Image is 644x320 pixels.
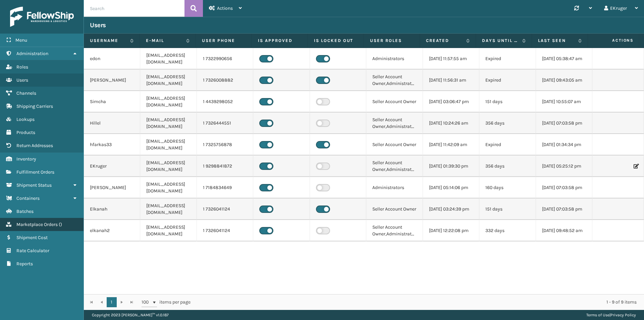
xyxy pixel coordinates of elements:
[423,134,479,155] td: [DATE] 11:42:09 am
[366,91,423,112] td: Seller Account Owner
[590,35,638,46] span: Actions
[479,112,536,134] td: 356 days
[482,38,519,44] label: Days until password expires
[366,134,423,155] td: Seller Account Owner
[90,21,106,29] h3: Users
[84,112,140,134] td: Hillel
[423,198,479,220] td: [DATE] 03:24:39 pm
[140,220,197,241] td: [EMAIL_ADDRESS][DOMAIN_NAME]
[200,299,637,306] div: 1 - 9 of 9 items
[16,169,54,175] span: Fulfillment Orders
[107,297,117,307] a: 1
[16,209,34,214] span: Batches
[258,38,302,44] label: Is Approved
[366,48,423,70] td: Administrators
[536,48,592,70] td: [DATE] 05:38:47 am
[586,313,609,317] a: Terms of Use
[16,261,33,267] span: Reports
[479,134,536,155] td: Expired
[16,77,28,83] span: Users
[536,70,592,91] td: [DATE] 09:43:05 am
[140,177,197,198] td: [EMAIL_ADDRESS][DOMAIN_NAME]
[140,112,197,134] td: [EMAIL_ADDRESS][DOMAIN_NAME]
[140,198,197,220] td: [EMAIL_ADDRESS][DOMAIN_NAME]
[197,48,253,70] td: 1 7322990656
[16,143,53,148] span: Return Addresses
[423,220,479,241] td: [DATE] 12:22:08 pm
[146,38,183,44] label: E-mail
[536,198,592,220] td: [DATE] 07:03:58 pm
[197,155,253,177] td: 1 9298841872
[366,198,423,220] td: Seller Account Owner
[16,130,35,135] span: Products
[366,220,423,241] td: Seller Account Owner,Administrators
[586,310,636,320] div: |
[197,220,253,241] td: 1 7326041124
[197,198,253,220] td: 1 7326041124
[479,177,536,198] td: 160 days
[142,297,191,307] span: items per page
[610,313,636,317] a: Privacy Policy
[479,91,536,112] td: 151 days
[10,7,74,27] img: logo
[423,70,479,91] td: [DATE] 11:56:31 am
[197,112,253,134] td: 1 7326444551
[16,51,48,56] span: Administration
[202,38,246,44] label: User phone
[84,91,140,112] td: Simcha
[84,155,140,177] td: EKruger
[423,112,479,134] td: [DATE] 10:24:26 am
[90,38,127,44] label: Username
[84,198,140,220] td: Elkanah
[536,220,592,241] td: [DATE] 09:48:52 am
[536,177,592,198] td: [DATE] 07:03:58 pm
[366,112,423,134] td: Seller Account Owner,Administrators
[140,134,197,155] td: [EMAIL_ADDRESS][DOMAIN_NAME]
[479,48,536,70] td: Expired
[366,177,423,198] td: Administrators
[16,235,48,240] span: Shipment Cost
[426,38,463,44] label: Created
[16,90,36,96] span: Channels
[423,155,479,177] td: [DATE] 01:39:30 pm
[536,112,592,134] td: [DATE] 07:03:58 pm
[217,5,233,11] span: Actions
[197,70,253,91] td: 1 7326008882
[16,195,40,201] span: Containers
[479,155,536,177] td: 356 days
[140,155,197,177] td: [EMAIL_ADDRESS][DOMAIN_NAME]
[16,182,52,188] span: Shipment Status
[536,134,592,155] td: [DATE] 01:34:34 pm
[479,70,536,91] td: Expired
[140,48,197,70] td: [EMAIL_ADDRESS][DOMAIN_NAME]
[59,222,62,227] span: ( )
[84,70,140,91] td: [PERSON_NAME]
[16,248,49,254] span: Rate Calculator
[423,91,479,112] td: [DATE] 03:06:47 pm
[370,38,414,44] label: User Roles
[536,155,592,177] td: [DATE] 05:25:12 pm
[84,134,140,155] td: hfarkas33
[142,299,152,306] span: 100
[366,70,423,91] td: Seller Account Owner,Administrators
[366,155,423,177] td: Seller Account Owner,Administrators
[16,156,36,162] span: Inventory
[84,48,140,70] td: edon
[140,70,197,91] td: [EMAIL_ADDRESS][DOMAIN_NAME]
[16,117,35,122] span: Lookups
[423,48,479,70] td: [DATE] 11:57:55 am
[634,164,638,169] i: Edit
[479,198,536,220] td: 151 days
[15,37,27,43] span: Menu
[479,220,536,241] td: 332 days
[197,134,253,155] td: 1 7325756878
[314,38,358,44] label: Is Locked Out
[140,91,197,112] td: [EMAIL_ADDRESS][DOMAIN_NAME]
[92,310,169,320] p: Copyright 2023 [PERSON_NAME]™ v 1.0.187
[16,64,28,70] span: Roles
[536,91,592,112] td: [DATE] 10:55:07 am
[84,177,140,198] td: [PERSON_NAME]
[197,177,253,198] td: 1 7184834649
[84,220,140,241] td: elkanah2
[538,38,575,44] label: Last Seen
